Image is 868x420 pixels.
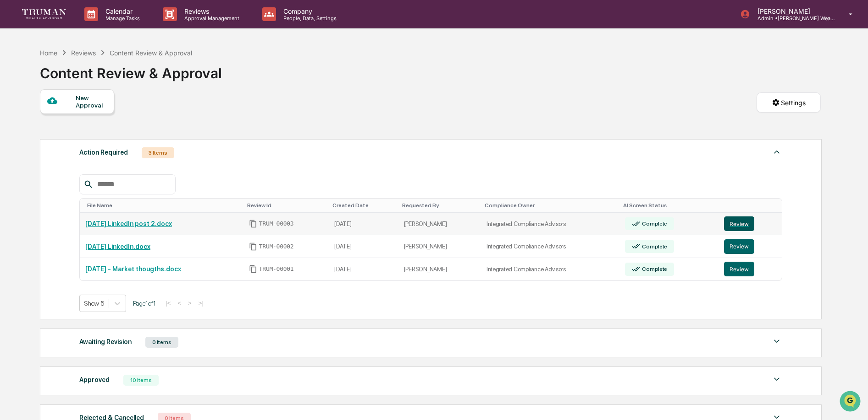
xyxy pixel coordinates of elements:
[66,116,74,124] div: 🗄️
[40,49,57,57] div: Home
[6,112,63,128] a: 🖐️Preclearance
[9,134,17,141] div: 🔎
[276,7,341,15] p: Company
[750,7,835,15] p: [PERSON_NAME]
[398,235,481,258] td: [PERSON_NAME]
[85,265,181,273] a: [DATE] - Market thougths.docx
[76,94,106,109] div: New Approval
[98,7,144,15] p: Calendar
[177,7,244,15] p: Reviews
[123,375,159,386] div: 10 Items
[18,115,59,124] span: Preclearance
[76,115,114,124] span: Attestations
[481,213,619,236] td: Integrated Compliance Advisors
[481,258,619,280] td: Integrated Compliance Advisors
[71,49,96,57] div: Reviews
[640,221,667,227] div: Complete
[247,202,325,209] div: Toggle SortBy
[398,213,481,236] td: [PERSON_NAME]
[259,243,294,250] span: TRUM-00002
[85,220,172,227] a: [DATE] LinkedIn post 2.docx
[6,129,61,145] a: 🔎Data Lookup
[31,79,116,86] div: We're available if you need us!
[185,299,194,307] button: >
[9,116,17,124] div: 🖐️
[196,299,206,307] button: >|
[259,220,294,227] span: TRUM-00003
[329,235,398,258] td: [DATE]
[329,258,398,280] td: [DATE]
[485,202,616,209] div: Toggle SortBy
[79,146,128,158] div: Action Required
[771,374,782,385] img: caret
[640,266,667,272] div: Complete
[724,216,754,231] button: Review
[18,133,58,142] span: Data Lookup
[402,202,477,209] div: Toggle SortBy
[724,239,776,254] a: Review
[249,242,257,251] span: Copy Id
[91,155,111,162] span: Pylon
[9,19,167,34] p: How can we help?
[175,299,184,307] button: <
[481,235,619,258] td: Integrated Compliance Advisors
[724,262,776,276] a: Review
[332,202,395,209] div: Toggle SortBy
[771,336,782,347] img: caret
[276,15,341,22] p: People, Data, Settings
[87,202,240,209] div: Toggle SortBy
[40,58,222,81] div: Content Review & Approval
[22,9,66,19] img: logo
[259,265,294,273] span: TRUM-00001
[724,239,754,254] button: Review
[142,147,174,158] div: 3 Items
[65,155,111,162] a: Powered byPylon
[177,15,244,22] p: Approval Management
[839,390,863,415] iframe: Open customer support
[145,337,178,348] div: 0 Items
[85,243,150,250] a: [DATE] LinkedIn.docx
[726,202,778,209] div: Toggle SortBy
[79,336,132,348] div: Awaiting Revision
[31,70,150,79] div: Start new chat
[329,213,398,236] td: [DATE]
[249,220,257,228] span: Copy Id
[750,15,835,22] p: Admin • [PERSON_NAME] Wealth
[249,265,257,273] span: Copy Id
[724,216,776,231] a: Review
[110,49,192,57] div: Content Review & Approval
[63,112,117,128] a: 🗄️Attestations
[133,300,156,307] span: Page 1 of 1
[156,73,167,84] button: Start new chat
[163,299,173,307] button: |<
[640,243,667,250] div: Complete
[771,146,782,157] img: caret
[757,92,821,113] button: Settings
[623,202,715,209] div: Toggle SortBy
[9,70,26,86] img: 1746055101610-c473b297-6a78-478c-a979-82029cc54cd1
[98,15,144,22] p: Manage Tasks
[724,262,754,276] button: Review
[79,374,110,386] div: Approved
[398,258,481,280] td: [PERSON_NAME]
